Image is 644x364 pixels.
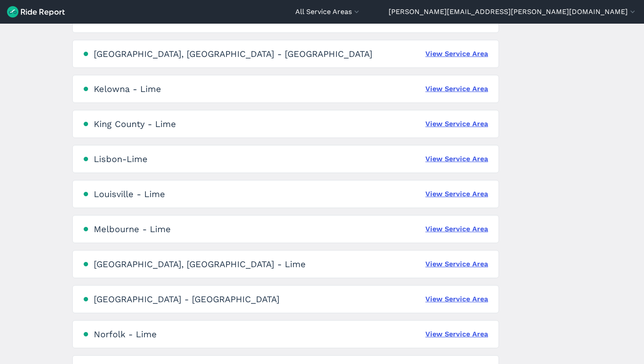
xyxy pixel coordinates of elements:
[7,6,65,18] img: Ride Report
[94,119,176,129] div: King County - Lime
[94,294,280,304] div: [GEOGRAPHIC_DATA] - [GEOGRAPHIC_DATA]
[425,259,488,269] a: View Service Area
[94,154,148,164] div: Lisbon-Lime
[425,329,488,339] a: View Service Area
[425,294,488,304] a: View Service Area
[425,84,488,94] a: View Service Area
[94,84,161,94] div: Kelowna - Lime
[94,224,171,234] div: Melbourne - Lime
[389,7,637,17] button: [PERSON_NAME][EMAIL_ADDRESS][PERSON_NAME][DOMAIN_NAME]
[425,154,488,164] a: View Service Area
[425,189,488,199] a: View Service Area
[425,49,488,59] a: View Service Area
[94,329,157,339] div: Norfolk - Lime
[425,119,488,129] a: View Service Area
[94,189,165,199] div: Louisville - Lime
[425,224,488,234] a: View Service Area
[94,259,306,269] div: [GEOGRAPHIC_DATA], [GEOGRAPHIC_DATA] - Lime
[295,7,361,17] button: All Service Areas
[94,49,372,59] div: [GEOGRAPHIC_DATA], [GEOGRAPHIC_DATA] - [GEOGRAPHIC_DATA]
